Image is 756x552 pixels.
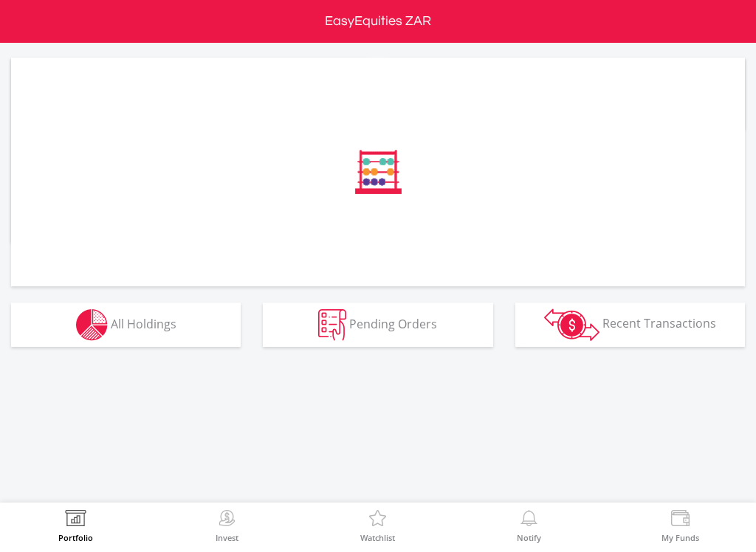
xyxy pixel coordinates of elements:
label: Invest [216,534,238,542]
button: Pending Orders [263,303,492,347]
img: View Portfolio [64,510,87,531]
span: All Holdings [111,315,176,331]
img: pending_instructions-wht.png [318,309,346,341]
label: Portfolio [58,534,93,542]
img: View Notifications [518,510,540,531]
img: Watchlist [366,510,389,531]
img: Invest Now [216,510,238,531]
button: All Holdings [11,303,241,347]
a: Watchlist [360,510,395,542]
span: Recent Transactions [602,315,716,331]
label: Notify [517,534,541,542]
button: Recent Transactions [515,303,745,347]
img: transactions-zar-wht.png [544,308,599,341]
a: Portfolio [58,510,93,542]
label: Watchlist [360,534,395,542]
img: holdings-wht.png [76,309,108,341]
span: Pending Orders [349,315,437,331]
a: My Funds [661,510,699,542]
a: Notify [517,510,541,542]
label: My Funds [661,534,699,542]
a: Invest [216,510,238,542]
img: View Funds [669,510,692,531]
